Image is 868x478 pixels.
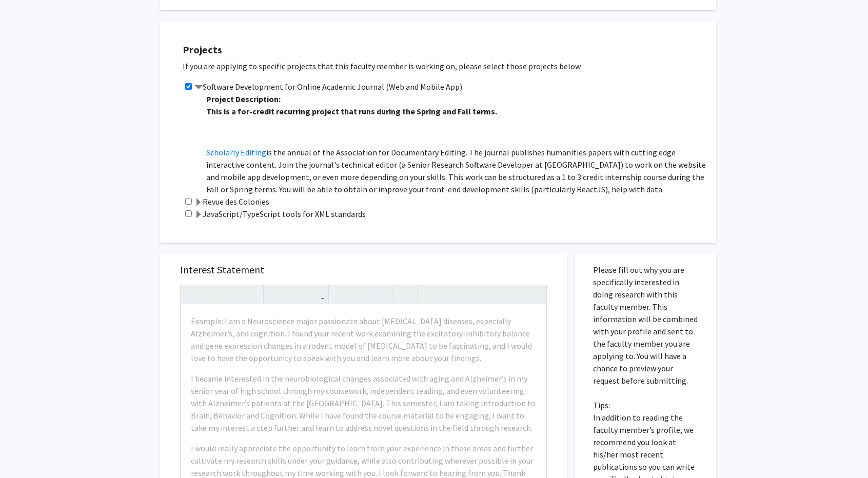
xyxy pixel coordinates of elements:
a: Scholarly Editing [206,147,266,157]
h5: Interest Statement [180,264,547,276]
button: Subscript [284,285,302,303]
strong: This is a for-credit recurring project that runs during the Spring and Fall terms. [206,106,497,116]
p: If you are applying to specific projects that this faculty member is working on, please select th... [183,60,706,72]
button: Insert horizontal rule [397,285,415,303]
iframe: Chat [8,432,44,470]
b: Project Description: [206,94,281,104]
button: Fullscreen [526,285,544,303]
button: Ordered list [349,285,367,303]
button: Superscript [266,285,284,303]
label: Software Development for Online Academic Journal (Web and Mobile App) [194,81,462,93]
label: Revue des Colonies [194,195,269,208]
p: Example: I am a Neuroscience major passionate about [MEDICAL_DATA] diseases, especially Alzheimer... [191,315,536,364]
button: Redo (Ctrl + Y) [201,285,219,303]
button: Undo (Ctrl + Z) [183,285,201,303]
button: Remove format [373,285,391,303]
button: Strong (Ctrl + B) [225,285,243,303]
label: JavaScript/TypeScript tools for XML standards [194,208,366,220]
p: is the annual of the Association for Documentary Editing. The journal publishes humanities papers... [206,146,706,208]
strong: Projects [183,43,222,56]
button: Unordered list [331,285,349,303]
p: I became interested in the neurobiological changes associated with aging and Alzheimer’s in my se... [191,372,536,434]
button: Link [308,285,326,303]
button: Emphasis (Ctrl + I) [243,285,261,303]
